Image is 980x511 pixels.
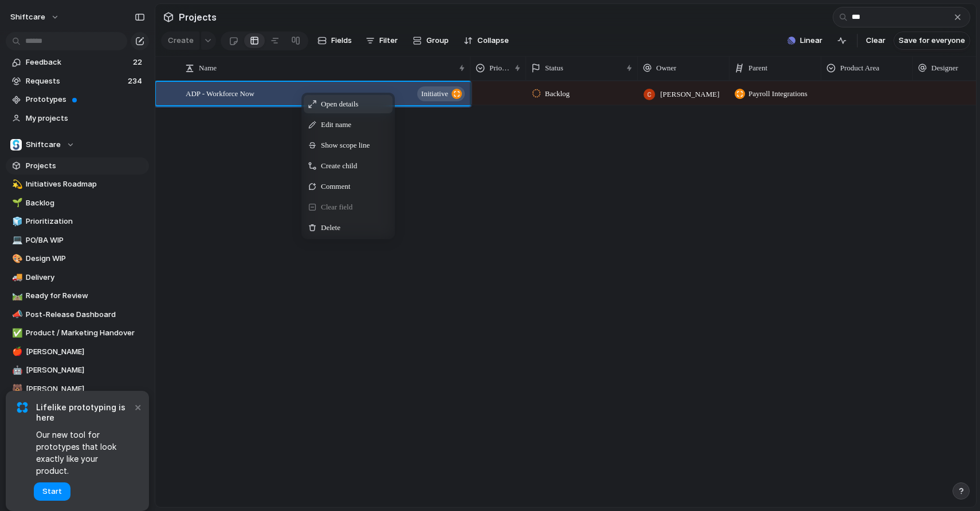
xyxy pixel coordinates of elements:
[12,290,20,303] div: 🛤️
[407,31,454,50] button: Group
[6,250,149,267] a: 🎨Design WIP
[42,486,62,497] span: Start
[26,57,130,68] span: Feedback
[10,346,22,358] button: 🍎
[36,402,132,423] span: Lifelike prototyping is here
[6,213,149,230] a: 🧊Prioritization
[26,216,145,227] span: Prioritization
[26,346,145,358] span: [PERSON_NAME]
[10,290,22,302] button: 🛤️
[12,271,20,284] div: 🚚
[361,31,402,50] button: Filter
[12,345,20,358] div: 🍎
[321,98,358,110] span: Open details
[6,343,149,361] a: 🍎[PERSON_NAME]
[26,272,145,283] span: Delivery
[379,35,398,46] span: Filter
[26,179,145,190] span: Initiatives Roadmap
[12,178,20,191] div: 💫
[34,482,70,501] button: Start
[12,215,20,228] div: 🧊
[26,94,145,105] span: Prototypes
[26,290,145,302] span: Ready for Review
[10,253,22,264] button: 🎨
[10,309,22,320] button: 📣
[6,54,149,71] a: Feedback22
[321,160,357,172] span: Create child
[26,365,145,376] span: [PERSON_NAME]
[6,157,149,175] a: Projects
[26,76,124,87] span: Requests
[6,73,149,90] a: Requests234
[133,57,144,68] span: 22
[6,324,149,342] a: ✅Product / Marketing Handover
[10,235,22,246] button: 💻
[26,160,145,172] span: Projects
[6,110,149,127] a: My projects
[10,272,22,283] button: 🚚
[6,136,149,153] button: Shiftcare
[6,306,149,323] a: 📣Post-Release Dashboard
[177,7,219,27] span: Projects
[783,32,827,49] button: Linear
[866,35,885,46] span: Clear
[800,35,822,46] span: Linear
[26,383,145,395] span: [PERSON_NAME]
[26,253,145,264] span: Design WIP
[321,119,351,130] span: Edit name
[321,201,352,213] span: Clear field
[26,327,145,339] span: Product / Marketing Handover
[10,197,22,209] button: 🌱
[10,216,22,227] button: 🧊
[893,31,970,50] button: Save for everyone
[10,365,22,376] button: 🤖
[12,233,20,247] div: 💻
[6,232,149,249] a: 💻PO/BA WIP
[459,31,513,50] button: Collapse
[10,383,22,395] button: 🐻
[12,327,20,340] div: ✅
[26,309,145,320] span: Post-Release Dashboard
[10,11,45,23] span: shiftcare
[6,176,149,193] a: 💫Initiatives Roadmap
[321,222,340,233] span: Delete
[313,31,356,50] button: Fields
[36,429,132,477] span: Our new tool for prototypes that look exactly like your product.
[12,364,20,377] div: 🤖
[10,179,22,190] button: 💫
[131,400,144,414] button: Dismiss
[26,139,61,150] span: Shiftcare
[6,269,149,286] a: 🚚Delivery
[26,235,145,246] span: PO/BA WIP
[128,76,144,87] span: 234
[301,93,395,239] div: Context Menu
[5,8,65,26] button: shiftcare
[426,35,449,46] span: Group
[12,308,20,321] div: 📣
[861,31,890,50] button: Clear
[331,35,352,46] span: Fields
[12,196,20,209] div: 🌱
[6,381,149,398] a: 🐻[PERSON_NAME]
[26,197,145,209] span: Backlog
[6,195,149,212] a: 🌱Backlog
[321,140,370,151] span: Show scope line
[6,287,149,304] a: 🛤️Ready for Review
[12,252,20,266] div: 🎨
[6,362,149,379] a: 🤖[PERSON_NAME]
[12,382,20,395] div: 🐻
[477,35,509,46] span: Collapse
[6,91,149,108] a: Prototypes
